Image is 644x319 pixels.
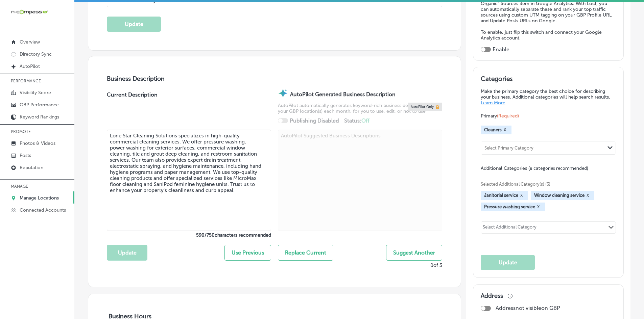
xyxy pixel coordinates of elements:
div: Select Additional Category [483,224,536,232]
p: 0 of 3 [430,262,442,268]
div: Select Primary Category [484,145,533,150]
button: X [535,204,542,210]
p: To enable, just flip this switch and connect your Google Analytics account. [481,29,616,41]
h3: Categories [481,75,616,85]
p: Connected Accounts [20,207,66,213]
img: autopilot-icon [278,88,288,98]
textarea: Lone Star Cleaning Solutions specializes in high-quality commercial cleaning services. We offer p... [107,130,271,231]
span: Primary [481,113,519,119]
p: Reputation [20,165,43,170]
p: Visibility Score [20,90,51,96]
p: Photos & Videos [20,140,55,146]
p: GBP Performance [20,102,59,108]
p: Make the primary category the best choice for describing your business. Additional categories wil... [481,88,616,106]
button: X [502,127,508,133]
p: Keyword Rankings [20,114,59,120]
p: AutoPilot [20,63,40,69]
p: Directory Sync [20,51,52,57]
span: (8 categories recommended) [528,165,588,171]
button: Use Previous [224,245,271,261]
button: X [585,193,591,198]
label: Enable [493,46,509,53]
button: Suggest Another [386,245,442,261]
label: Current Description [107,91,158,130]
img: 660ab0bf-5cc7-4cb8-ba1c-48b5ae0f18e60NCTV_CLogo_TV_Black_-500x88.png [11,9,48,15]
span: Cleaners [484,127,502,132]
a: Learn More [481,100,505,106]
button: X [518,193,525,198]
span: (Required) [497,113,519,119]
strong: AutoPilot Generated Business Description [290,91,396,98]
p: Overview [20,39,40,45]
button: Replace Current [278,245,333,261]
h3: Address [481,292,503,299]
span: Selected Additional Category(s) (3) [481,182,611,187]
h3: Business Description [107,75,442,82]
label: 590 / 750 characters recommended [107,232,271,238]
p: Manage Locations [20,195,59,201]
span: Window cleaning service [534,193,585,198]
button: Update [107,245,147,261]
span: Janitorial service [484,193,518,198]
p: Posts [20,153,31,158]
button: Update [107,17,161,32]
span: Pressure washing service [484,204,535,209]
p: Address not visible on GBP [496,305,560,311]
button: Update [481,255,535,270]
span: Additional Categories [481,165,588,171]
